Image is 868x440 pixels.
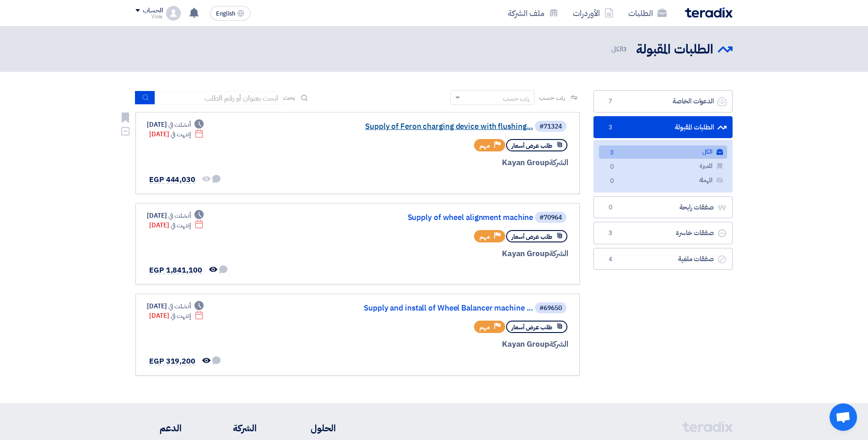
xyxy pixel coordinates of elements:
[149,265,202,276] span: EGP 1,841,100
[606,162,617,172] span: 0
[168,211,190,220] span: أنشئت في
[480,232,490,241] span: مهم
[168,301,190,311] span: أنشئت في
[636,41,713,59] h2: الطلبات المقبولة
[350,214,533,222] a: Supply of wheel alignment machine
[480,141,490,150] span: مهم
[549,338,569,350] span: الشركة
[135,421,182,435] li: الدعم
[350,304,533,312] a: Supply and install of Wheel Balancer machine ...
[171,129,190,139] span: إنتهت في
[623,44,627,54] span: 3
[283,93,295,102] span: بحث
[599,174,727,187] a: المهملة
[539,215,562,221] div: #70964
[830,403,857,431] div: Open chat
[606,148,617,158] span: 3
[147,301,204,311] div: [DATE]
[503,94,529,103] div: رتب حسب
[621,2,674,24] a: الطلبات
[606,177,617,186] span: 0
[135,14,162,19] div: Viola
[216,11,235,17] span: English
[599,160,727,173] a: المميزة
[143,7,162,15] div: الحساب
[350,123,533,131] a: Supply of Feron charging device with flushing...
[685,7,733,18] img: Teradix logo
[539,123,562,130] div: #71324
[348,338,568,350] div: Kayan Group
[593,222,733,244] a: صفقات خاسرة3
[611,44,629,54] span: الكل
[539,93,565,102] span: رتب حسب
[149,311,204,321] div: [DATE]
[593,116,733,139] a: الطلبات المقبولة3
[284,421,336,435] li: الحلول
[348,157,568,169] div: Kayan Group
[171,311,190,321] span: إنتهت في
[539,305,562,311] div: #69650
[599,145,727,159] a: الكل
[593,248,733,270] a: صفقات ملغية4
[605,123,616,132] span: 3
[149,356,195,367] span: EGP 319,200
[147,211,204,220] div: [DATE]
[549,248,569,259] span: الشركة
[512,323,552,332] span: طلب عرض أسعار
[155,91,283,105] input: ابحث بعنوان أو رقم الطلب
[149,220,204,230] div: [DATE]
[501,2,566,24] a: ملف الشركة
[210,6,250,21] button: English
[171,220,190,230] span: إنتهت في
[605,255,616,264] span: 4
[512,141,552,150] span: طلب عرض أسعار
[168,120,190,129] span: أنشئت في
[593,196,733,219] a: صفقات رابحة0
[605,203,616,212] span: 0
[147,120,204,129] div: [DATE]
[549,157,569,168] span: الشركة
[512,232,552,241] span: طلب عرض أسعار
[209,421,257,435] li: الشركة
[149,129,204,139] div: [DATE]
[166,6,181,21] img: profile_test.png
[348,248,568,260] div: Kayan Group
[480,323,490,332] span: مهم
[149,174,195,185] span: EGP 444,030
[593,90,733,113] a: الدعوات الخاصة7
[605,97,616,106] span: 7
[566,2,621,24] a: الأوردرات
[605,229,616,238] span: 3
